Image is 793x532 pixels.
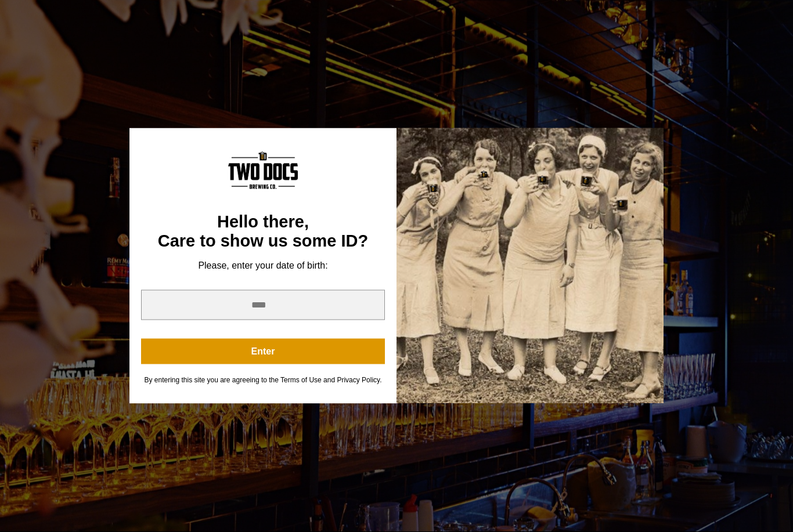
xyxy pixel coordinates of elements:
div: By entering this site you are agreeing to the Terms of Use and Privacy Policy. [141,376,385,385]
input: year [141,290,385,320]
div: Please, enter your date of birth: [141,260,385,272]
button: Enter [141,339,385,364]
div: Hello there, Care to show us some ID? [141,212,385,251]
img: Content Logo [228,151,298,189]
